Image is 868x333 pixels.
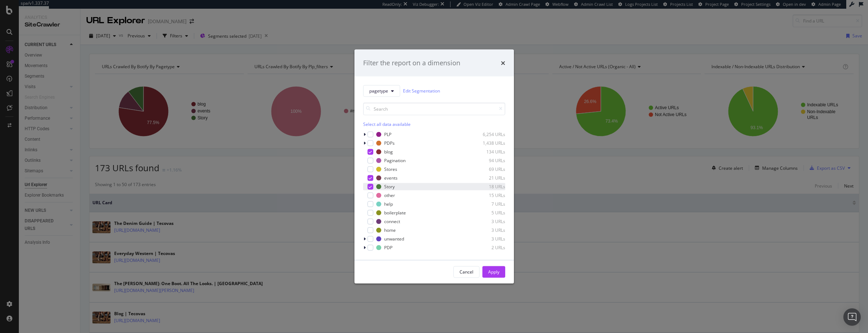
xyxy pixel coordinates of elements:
div: Cancel [460,269,473,275]
div: Apply [488,269,499,275]
div: modal [354,50,514,284]
div: unwanted [384,236,404,242]
div: 3 URLs [470,227,505,233]
div: Pagination [384,157,406,164]
div: 134 URLs [470,149,505,155]
div: 94 URLs [470,157,505,164]
div: 3 URLs [470,218,505,225]
div: 1,438 URLs [470,140,505,146]
div: Open Intercom Messenger [843,308,861,326]
div: 5 URLs [470,210,505,216]
div: 18 URLs [470,184,505,190]
div: Stores [384,166,397,172]
div: Filter the report on a dimension [363,58,460,68]
button: pagetype [363,85,400,96]
div: other [384,192,395,198]
div: 15 URLs [470,192,505,198]
button: Cancel [453,266,479,277]
span: pagetype [369,88,388,94]
div: PDPs [384,140,395,146]
div: PDP [384,244,393,251]
div: Select all data available [363,121,505,127]
div: help [384,201,393,207]
div: 3 URLs [470,236,505,242]
div: times [501,58,505,68]
div: connect [384,218,400,225]
a: Edit Segmentation [403,87,440,95]
input: Search [363,102,505,115]
div: events [384,175,398,181]
div: 21 URLs [470,175,505,181]
div: 6,254 URLs [470,131,505,137]
div: 2 URLs [470,244,505,251]
div: blog [384,149,393,155]
div: PLP [384,131,391,137]
div: Story [384,184,395,190]
div: boilerplate [384,210,406,216]
div: home [384,227,396,233]
div: 69 URLs [470,166,505,172]
div: 7 URLs [470,201,505,207]
button: Apply [482,266,505,277]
